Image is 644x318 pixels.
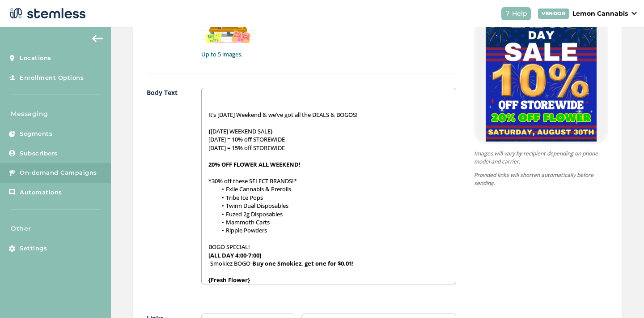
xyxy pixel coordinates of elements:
[201,50,456,59] label: Up to 5 images.
[208,135,449,143] p: [DATE] = 10% off STOREWIDE
[474,171,608,187] p: Provided links will shorten automatically before sending.
[147,88,183,284] label: Body Text
[631,12,637,15] img: icon_down-arrow-small-66adaf34.svg
[20,149,58,158] span: Subscribers
[217,193,449,202] li: Tribe Ice Pops
[599,275,644,318] iframe: Chat Widget
[474,150,608,166] p: Images will vary by recipient depending on phone model and carrier.
[208,111,449,119] p: It’s [DATE] Weekend & we’ve got all the DEALS & BOGOS!
[208,177,449,185] p: *30% off these SELECT BRANDS!*
[208,276,250,284] strong: {Fresh Flower}
[7,4,86,22] img: logo-dark-0685b13c.svg
[217,202,449,210] li: Twinn Dual Disposables
[538,9,569,19] div: VENDOR
[208,251,261,259] strong: [ALL DAY 4:00-7:00]
[217,185,449,193] li: Exile Cannabis & Prerolls
[208,160,301,168] strong: 20% OFF FLOWER ALL WEEKEND!
[20,168,97,177] span: On-demand Campaigns
[252,259,354,267] strong: Buy one Smokiez, get one for $0.01!
[20,244,47,253] span: Settings
[217,210,449,218] li: Fuzed 2g Disposables
[208,127,449,135] p: {[DATE] WEEKEND SALE}
[217,218,449,226] li: Mammoth Carts
[208,144,449,152] p: [DATE] = 15% off STOREWIDE
[572,9,628,18] p: Lemon Cannabis
[208,259,449,267] p: -Smokiez BOGO-
[20,188,62,197] span: Automations
[20,129,52,138] span: Segments
[208,243,449,251] p: BOGO SPECIAL!
[20,73,84,82] span: Enrollment Options
[217,226,449,234] li: Ripple Powders
[92,35,103,42] img: icon-arrow-back-accent-c549486e.svg
[512,9,527,18] span: Help
[20,54,51,63] span: Locations
[505,11,510,16] img: icon-help-white-03924b79.svg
